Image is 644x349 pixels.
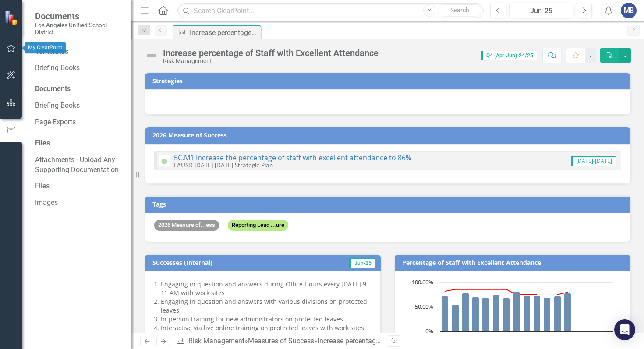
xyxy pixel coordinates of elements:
path: Baseline, 72. Actual. [442,296,449,332]
a: Briefing Books [35,101,123,111]
button: Jun-25 [509,3,573,18]
a: Measures of Success [248,337,314,345]
div: » » [176,336,381,346]
path: Q2 (Oct-Dec)-23/24, 69.69. Actual. [472,297,479,332]
path: 2022-23, 55. Actual. [452,305,459,332]
button: MB [621,3,637,18]
div: Documents [35,84,123,94]
a: Images [35,198,123,208]
span: Q4 (Apr-Jun)-24/25 [481,51,537,60]
path: Q3 (Jan-Mar)-23/24, 68.84. Actual. [482,298,489,332]
path: Q4 (Apr-Jun)-23/24, 74.54. Actual. [493,295,500,332]
h3: Strategies [152,78,626,84]
g: Actual, series 1 of 2. Bar series with 17 bars. [442,282,609,332]
img: Not Defined [145,49,159,63]
small: Los Angeles Unified School District [35,21,123,36]
div: Open Intercom Messenger [614,319,635,340]
path: Q1 (Jul-Sep)-23/24, 78.24. Actual. [462,293,469,332]
a: 5C.M1 Increase the percentage of staff with excellent attendance to 86% [174,153,411,162]
path: Q1 (Jul-Sep)-24/25, 82. Actual. [513,292,520,332]
h3: 2026 Measure of Success [152,132,626,138]
div: Increase percentage of Staff with Excellent Attendance [318,337,486,345]
div: Files [35,138,123,148]
div: Increase percentage of Staff with Excellent Attendance [190,27,258,38]
span: [DATE]-[DATE] [571,156,616,166]
li: Interactive via live online training on protected leaves with work sites [161,324,372,332]
path: 2023-24, 68. Actual. [503,298,510,332]
a: Page Exports [35,117,123,127]
div: Templates [35,47,123,57]
text: 100.00% [412,278,433,286]
path: 2024-25, 72. Actual. [554,296,561,332]
div: My ClearPoint [25,42,66,54]
path: Q4 (Apr-Jun)-24/25, 69.63. Actual. [544,298,551,332]
path: Q3 (Jan-Mar)-24/25, 73.13. Actual. [534,296,541,332]
span: Documents [35,11,123,21]
input: Search ClearPoint... [177,3,484,18]
li: Engaging in question and answers with various divisions on protected leaves [161,297,372,315]
span: Search [450,7,469,14]
text: 0% [425,327,433,335]
img: ClearPoint Strategy [4,10,20,25]
a: Attachments - Upload Any Supporting Documentation [35,155,123,175]
text: 50.00% [415,303,433,310]
h3: Tags [152,201,626,208]
a: Briefing Books [35,63,123,73]
h3: Successes (Internal) [152,259,307,266]
path: Q1 (Jul-Sep)-25/26, 78.42. Actual. [564,293,571,332]
small: LAUSD [DATE]-[DATE] Strategic Plan [174,161,273,169]
path: Q2 (Oct-Dec)-24/25, 72.81. Actual. [524,296,531,332]
span: Jun-25 [349,258,375,268]
img: Showing Improvement [159,155,170,166]
a: Files [35,181,123,191]
span: Reporting Lead ...ure [228,220,288,231]
a: Risk Management [188,337,244,345]
div: Jun-25 [512,6,570,16]
li: Engaging in question and answers during Office Hours every [DATE] 9 – 11 AM with work sites [161,280,372,297]
span: 2026 Measure of...ess [154,220,219,231]
li: In-person training for new administrators on protected leaves [161,315,372,324]
div: Risk Management [163,58,379,64]
button: Search [438,4,481,17]
h3: Percentage of Staff with Excellent Attendance [402,259,626,266]
div: Increase percentage of Staff with Excellent Attendance [163,48,379,58]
